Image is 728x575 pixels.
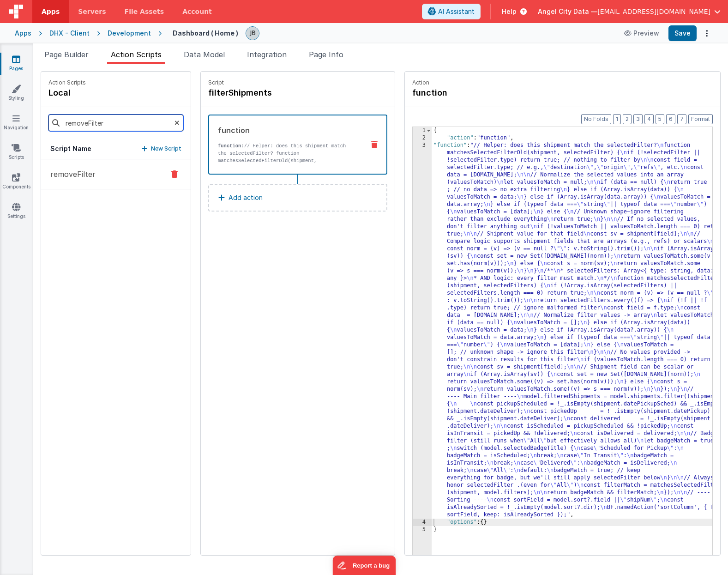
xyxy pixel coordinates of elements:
[208,79,387,86] p: Script
[413,519,432,526] div: 4
[633,114,643,124] button: 3
[623,114,632,124] button: 2
[619,26,665,41] button: Preview
[668,25,697,41] button: Save
[184,50,225,59] span: Data Model
[538,7,721,16] button: Angel City Data — [EMAIL_ADDRESS][DOMAIN_NAME]
[15,29,31,38] div: Apps
[247,50,287,59] span: Integration
[644,114,654,124] button: 4
[41,159,191,189] button: removeFilter
[597,7,710,16] span: [EMAIL_ADDRESS][DOMAIN_NAME]
[332,556,396,575] iframe: Marker.io feedback button
[151,144,181,153] p: New Script
[49,29,90,38] div: DHX - Client
[246,27,259,40] img: 9990944320bbc1bcb8cfbc08cd9c0949
[50,144,91,153] h5: Script Name
[48,86,86,99] h4: local
[44,50,89,59] span: Page Builder
[502,7,517,16] span: Help
[413,134,432,142] div: 2
[538,7,597,16] span: Angel City Data —
[413,142,432,519] div: 3
[412,79,713,86] p: Action
[656,114,664,124] button: 5
[142,144,181,153] button: New Script
[48,79,86,86] p: Action Scripts
[666,114,675,124] button: 6
[111,50,162,59] span: Action Scripts
[422,4,481,19] button: AI Assistant
[78,7,106,16] span: Servers
[45,169,96,180] p: removeFilter
[412,86,551,99] h4: function
[218,125,357,136] div: function
[581,114,611,124] button: No Folds
[173,30,238,36] h4: Dashboard ( Home )
[613,114,621,124] button: 1
[700,27,713,40] button: Options
[218,142,357,187] p: // Helper: does this shipment match the selectedFilter? function matchesSelectedFilterOld(shipmen...
[688,114,713,124] button: Format
[48,115,183,131] input: Search scripts
[208,184,387,212] button: Add action
[309,50,343,59] span: Page Info
[229,192,263,203] p: Add action
[677,114,686,124] button: 7
[413,127,432,134] div: 1
[218,143,244,149] strong: function:
[413,526,432,533] div: 5
[438,7,475,16] span: AI Assistant
[108,29,151,38] div: Development
[42,7,60,16] span: Apps
[208,86,347,99] h4: filterShipments
[125,7,164,16] span: File Assets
